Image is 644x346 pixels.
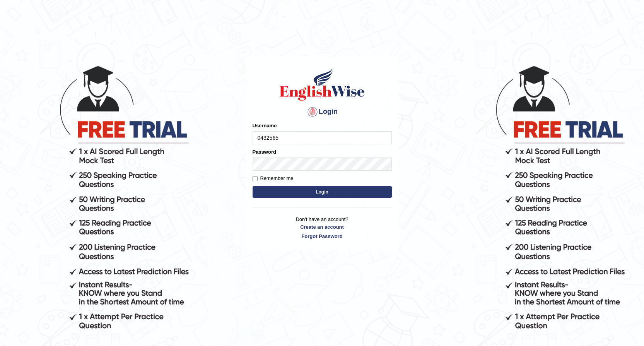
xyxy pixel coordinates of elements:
label: Remember me [253,175,294,182]
a: Create an account [253,223,392,231]
input: Remember me [253,176,258,181]
a: Forgot Password [253,233,392,240]
button: Login [253,186,392,198]
label: Password [253,148,276,156]
img: Logo of English Wise sign in for intelligent practice with AI [278,67,366,102]
p: Don't have an account? [253,216,392,240]
label: Username [253,122,277,129]
h4: Login [253,106,392,118]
